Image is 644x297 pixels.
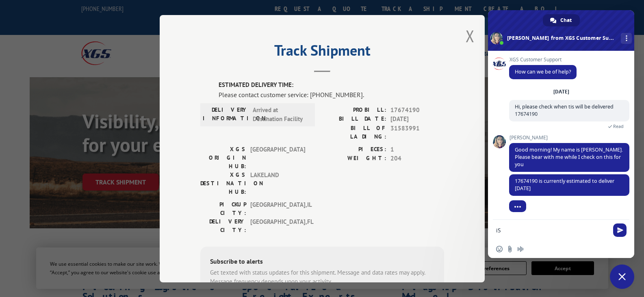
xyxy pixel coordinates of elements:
[210,256,434,268] div: Subscribe to alerts
[517,246,524,252] span: Audio message
[515,68,571,75] span: How can we be of help?
[496,246,503,252] span: Insert an emoji
[250,145,305,170] span: [GEOGRAPHIC_DATA]
[496,227,608,234] textarea: Compose your message...
[250,200,305,217] span: [GEOGRAPHIC_DATA] , IL
[613,124,624,129] span: Read
[322,105,386,115] label: PROBILL:
[509,57,577,63] span: XGS Customer Support
[210,268,434,286] div: Get texted with status updates for this shipment. Message and data rates may apply. Message frequ...
[390,145,444,154] span: 1
[200,145,246,170] label: XGS ORIGIN HUB:
[390,115,444,124] span: [DATE]
[390,124,444,141] span: 31583991
[515,178,614,192] span: 17674190 is currently estimated to deliver [DATE]
[203,105,249,124] label: DELIVERY INFORMATION:
[390,154,444,163] span: 204
[322,115,386,124] label: BILL DATE:
[515,103,614,117] span: Hi, please check when tis will be delivered 17674190
[200,217,246,234] label: DELIVERY CITY:
[515,146,623,168] span: Good morning! My name is [PERSON_NAME]. Please bear with me while I check on this for you
[200,200,246,217] label: PICKUP CITY:
[466,25,475,47] button: Close modal
[322,154,386,163] label: WEIGHT:
[219,80,444,90] label: ESTIMATED DELIVERY TIME:
[610,264,634,289] div: Close chat
[621,33,632,44] div: More channels
[253,105,308,124] span: Arrived at Destination Facility
[250,170,305,196] span: LAKELAND
[200,45,444,60] h2: Track Shipment
[560,14,572,26] span: Chat
[250,217,305,234] span: [GEOGRAPHIC_DATA] , FL
[543,14,580,26] div: Chat
[509,135,629,141] span: [PERSON_NAME]
[613,223,627,237] span: Send
[322,145,386,154] label: PIECES:
[507,246,513,252] span: Send a file
[553,89,569,94] div: [DATE]
[390,105,444,115] span: 17674190
[322,124,386,141] label: BILL OF LADING:
[219,89,444,99] div: Please contact customer service: [PHONE_NUMBER].
[200,170,246,196] label: XGS DESTINATION HUB:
